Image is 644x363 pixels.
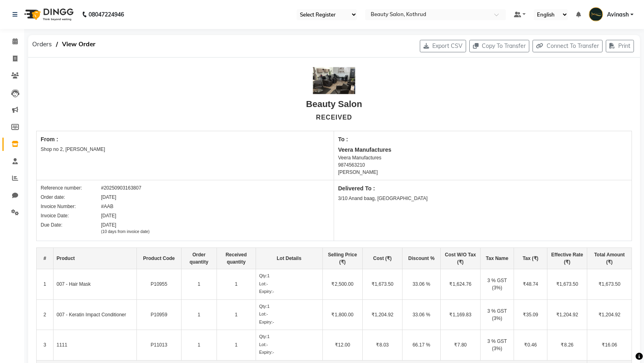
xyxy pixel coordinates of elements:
[440,248,480,269] th: Cost W/O Tax (₹)
[259,319,319,326] div: -
[101,229,150,235] div: (10 days from invoice date)
[338,169,627,176] div: [PERSON_NAME]
[587,299,632,330] td: ₹1,204.92
[259,281,266,286] span: Lot:
[259,333,319,340] div: 1
[606,40,634,52] button: Print
[547,269,587,300] td: ₹1,673.50
[53,299,137,330] td: 007 - Keratin Impact Conditioner
[101,212,116,219] div: [DATE]
[259,334,267,339] span: Qty:
[587,248,632,269] th: Total Amount (₹)
[101,221,150,235] div: [DATE]
[514,330,547,361] td: ₹0.46
[480,248,514,269] th: Tax Name
[217,330,256,361] td: 1
[37,299,54,330] td: 2
[89,3,124,26] b: 08047224946
[181,299,217,330] td: 1
[402,248,441,269] th: Discount %
[480,269,514,300] td: 3 % GST (3%)
[589,7,603,21] img: Avinash
[137,248,182,269] th: Product Code
[362,248,402,269] th: Cost (₹)
[322,330,362,361] td: ₹12.00
[259,311,319,318] div: -
[217,248,256,269] th: Received quantity
[440,330,480,361] td: ₹7.80
[402,269,441,300] td: 33.06 %
[514,269,547,300] td: ₹48.74
[316,113,352,122] div: RECEIVED
[217,269,256,300] td: 1
[480,330,514,361] td: 3 % GST (3%)
[41,146,330,153] div: Shop no 2, [PERSON_NAME]
[514,248,547,269] th: Tax (₹)
[137,299,182,330] td: P10959
[28,37,56,52] span: Orders
[420,40,466,52] button: Export CSV
[101,184,141,192] div: #20250903163807
[101,194,116,201] div: [DATE]
[181,269,217,300] td: 1
[41,194,101,201] div: Order date:
[41,135,330,144] div: From :
[259,320,273,324] span: Expiry:
[259,288,319,295] div: -
[137,330,182,361] td: P11013
[440,269,480,300] td: ₹1,624.76
[256,248,322,269] th: Lot Details
[37,248,54,269] th: #
[259,303,319,310] div: 1
[402,330,441,361] td: 66.17 %
[547,248,587,269] th: Effective Rate (₹)
[338,154,627,161] div: Veera Manufactures
[338,161,627,169] div: 9874563210
[259,349,319,356] div: -
[402,299,441,330] td: 33.06 %
[259,304,267,309] span: Qty:
[58,37,99,52] span: View Order
[338,184,627,193] div: Delivered To :
[362,330,402,361] td: ₹8.03
[469,40,529,52] button: Copy To Transfer
[338,135,627,144] div: To :
[587,269,632,300] td: ₹1,673.50
[480,299,514,330] td: 3 % GST (3%)
[53,330,137,361] td: 1111
[440,299,480,330] td: ₹1,169.83
[322,269,362,300] td: ₹2,500.00
[37,269,54,300] td: 1
[259,311,266,316] span: Lot:
[181,248,217,269] th: Order quantity
[322,299,362,330] td: ₹1,800.00
[514,299,547,330] td: ₹35.09
[181,330,217,361] td: 1
[53,269,137,300] td: 007 - Hair Mask
[259,289,273,294] span: Expiry:
[259,280,319,287] div: -
[362,269,402,300] td: ₹1,673.50
[217,299,256,330] td: 1
[306,97,362,111] div: Beauty Salon
[259,342,266,347] span: Lot:
[547,330,587,361] td: ₹8.26
[259,273,267,278] span: Qty:
[41,203,101,210] div: Invoice Number:
[607,10,629,19] span: Avinash
[41,221,101,235] div: Due Date:
[313,67,355,94] img: Company Logo
[547,299,587,330] td: ₹1,204.92
[37,330,54,361] td: 3
[137,269,182,300] td: P10955
[259,272,319,279] div: 1
[587,330,632,361] td: ₹16.06
[338,195,627,202] div: 3/10 Anand baag, [GEOGRAPHIC_DATA]
[41,212,101,219] div: Invoice Date:
[322,248,362,269] th: Selling Price (₹)
[362,299,402,330] td: ₹1,204.92
[259,341,319,348] div: -
[41,184,101,192] div: Reference number:
[338,146,627,154] div: Veera Manufactures
[21,3,76,26] img: logo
